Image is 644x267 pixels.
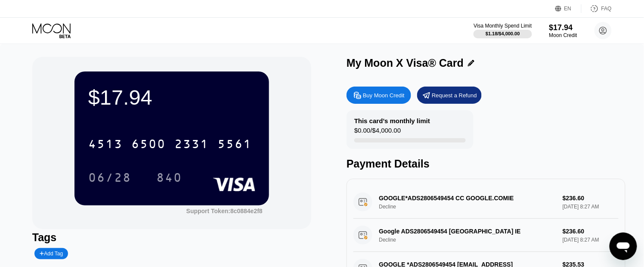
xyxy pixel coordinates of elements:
[564,6,572,12] div: EN
[354,117,430,124] div: This card’s monthly limit
[549,23,577,38] div: $17.94Moon Credit
[417,87,482,104] div: Request a Refund
[88,85,255,109] div: $17.94
[131,138,166,152] div: 6500
[549,32,577,38] div: Moon Credit
[610,233,637,260] iframe: Button to launch messaging window
[174,138,209,152] div: 2331
[363,92,405,99] div: Buy Moon Credit
[555,4,582,13] div: EN
[347,87,411,104] div: Buy Moon Credit
[83,133,257,155] div: 4513650023315561
[156,172,182,186] div: 840
[217,138,252,152] div: 5561
[486,31,520,36] div: $1.18 / $4,000.00
[347,57,464,69] div: My Moon X Visa® Card
[82,167,138,188] div: 06/28
[88,172,131,186] div: 06/28
[549,23,577,32] div: $17.94
[32,231,311,244] div: Tags
[150,167,189,188] div: 840
[40,251,63,257] div: Add Tag
[474,23,532,29] div: Visa Monthly Spend Limit
[474,23,532,38] div: Visa Monthly Spend Limit$1.18/$4,000.00
[347,158,625,170] div: Payment Details
[88,138,123,152] div: 4513
[432,92,477,99] div: Request a Refund
[34,248,68,259] div: Add Tag
[186,208,263,214] div: Support Token:8c0884e2f8
[582,4,612,13] div: FAQ
[601,6,612,12] div: FAQ
[186,208,263,214] div: Support Token: 8c0884e2f8
[354,127,401,138] div: $0.00 / $4,000.00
